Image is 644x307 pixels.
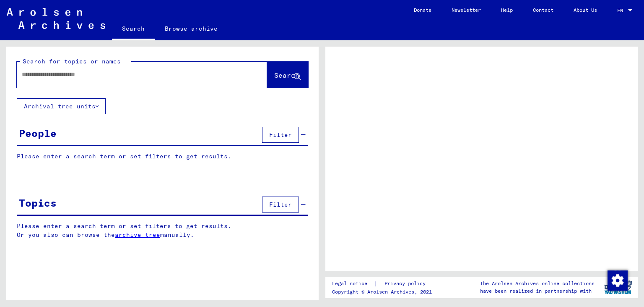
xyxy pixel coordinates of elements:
a: Legal notice [332,279,374,288]
span: Filter [269,131,292,139]
span: EN [617,8,626,13]
span: Search [274,71,299,79]
p: Please enter a search term or set filters to get results. Or you also can browse the manually. [17,222,308,239]
img: Change consent [608,270,628,291]
p: have been realized in partnership with [480,287,595,295]
div: People [19,126,57,141]
button: Search [267,62,308,88]
a: Privacy policy [378,279,436,288]
p: The Arolsen Archives online collections [480,280,595,287]
button: Archival tree units [17,98,106,114]
div: Topics [19,195,57,210]
a: Search [112,18,155,40]
button: Filter [262,197,299,213]
button: Filter [262,127,299,143]
mat-label: Search for topics or names [23,58,121,65]
div: | [332,279,436,288]
span: Filter [269,201,292,208]
img: yv_logo.png [602,277,634,298]
p: Please enter a search term or set filters to get results. [17,152,308,161]
p: Copyright © Arolsen Archives, 2021 [332,288,436,296]
a: Browse archive [155,18,228,39]
a: archive tree [115,231,160,239]
img: Arolsen_neg.svg [7,8,105,29]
